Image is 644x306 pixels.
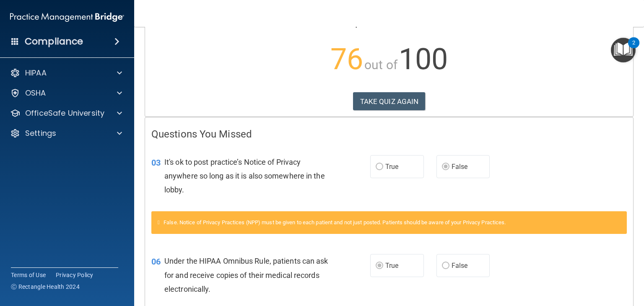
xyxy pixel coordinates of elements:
span: False [452,163,468,171]
p: OfficeSafe University [25,108,104,118]
span: 03 [151,158,161,168]
span: 06 [151,257,161,267]
p: OSHA [25,88,46,98]
p: Settings [25,128,56,138]
input: False [442,164,449,170]
span: 100 [399,42,448,76]
button: TAKE QUIZ AGAIN [353,92,426,111]
a: OSHA [10,88,122,98]
span: out of [364,57,397,72]
input: True [376,164,383,170]
span: It's ok to post practice’s Notice of Privacy anywhere so long as it is also somewhere in the lobby. [164,158,325,194]
div: 2 [632,43,635,54]
span: False [452,262,468,270]
input: False [442,263,449,269]
span: True [385,163,398,171]
button: Open Resource Center, 2 new notifications [611,38,636,62]
a: HIPAA [10,68,122,78]
a: Privacy Policy [56,271,93,279]
a: Terms of Use [11,271,46,279]
a: OfficeSafe University [10,108,122,118]
input: True [376,263,383,269]
span: Ⓒ Rectangle Health 2024 [11,283,80,291]
h4: Questions You Missed [151,129,627,140]
span: False. Notice of Privacy Practices (NPP) must be given to each patient and not just posted. Patie... [164,219,506,226]
h4: You did not pass the " ". [151,17,627,28]
p: HIPAA [25,68,47,78]
span: True [385,262,398,270]
img: PMB logo [10,9,124,26]
span: Under the HIPAA Omnibus Rule, patients can ask for and receive copies of their medical records el... [164,257,328,293]
h4: Compliance [25,36,83,47]
span: 76 [330,42,363,76]
a: Settings [10,128,122,138]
